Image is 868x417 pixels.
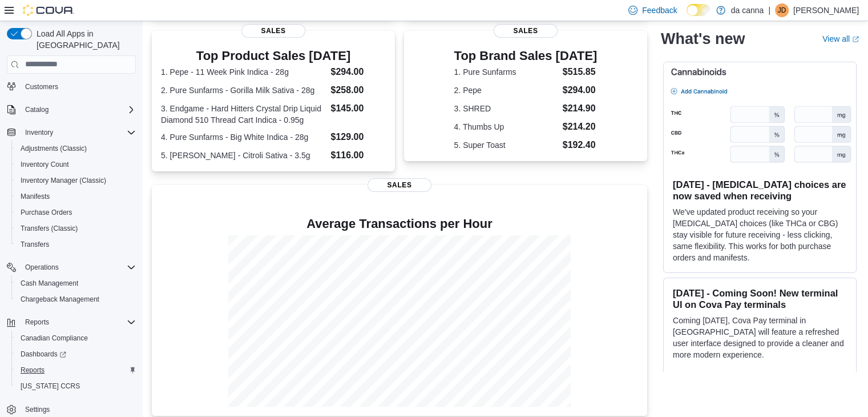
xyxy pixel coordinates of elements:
span: Transfers [16,238,136,251]
span: Settings [25,405,50,414]
span: Customers [25,82,58,91]
h4: Average Transactions per Hour [161,217,638,231]
a: Transfers [16,238,54,251]
span: Sales [494,24,558,38]
span: Cash Management [16,276,136,290]
a: Cash Management [16,276,83,290]
span: Operations [21,260,136,274]
span: Transfers (Classic) [16,222,136,235]
button: Reports [2,314,140,330]
a: [US_STATE] CCRS [16,379,84,393]
button: Customers [2,78,140,95]
span: Dashboards [16,347,136,361]
span: Washington CCRS [16,379,136,393]
dd: $145.00 [330,102,385,115]
dt: 3. SHRED [454,103,558,114]
span: Inventory Count [21,160,69,169]
span: Settings [21,402,136,416]
a: Settings [21,403,54,416]
button: Transfers [11,236,140,252]
button: Catalog [21,103,53,117]
p: [PERSON_NAME] [793,3,859,17]
a: Canadian Compliance [16,331,92,345]
dt: 1. Pure Sunfarms [454,66,558,78]
button: Operations [21,260,63,274]
a: Reports [16,363,49,377]
a: Purchase Orders [16,206,77,219]
button: Inventory Manager (Classic) [11,173,140,189]
span: Inventory Manager (Classic) [16,174,136,187]
span: Catalog [21,103,136,117]
button: Manifests [11,189,140,205]
span: Inventory Count [16,158,136,171]
dd: $129.00 [330,130,385,144]
span: Canadian Compliance [16,331,136,345]
button: Adjustments (Classic) [11,141,140,157]
span: Inventory [25,128,53,137]
a: Dashboards [11,346,140,362]
button: [US_STATE] CCRS [11,378,140,394]
a: Customers [21,80,63,94]
dd: $258.00 [330,83,385,97]
span: Sales [368,178,431,192]
a: Dashboards [16,347,71,361]
dt: 1. Pepe - 11 Week Pink Indica - 28g [161,66,326,78]
span: Reports [21,366,45,375]
dd: $515.85 [563,65,597,79]
span: Customers [21,79,136,94]
p: We've updated product receiving so your [MEDICAL_DATA] choices (like THCa or CBG) stay visible fo... [673,206,847,263]
dd: $116.00 [330,149,385,162]
a: Adjustments (Classic) [16,142,91,155]
button: Chargeback Management [11,291,140,307]
h2: What's new [661,30,745,48]
dd: $294.00 [563,83,597,97]
a: Inventory Count [16,158,74,171]
span: Purchase Orders [16,206,136,219]
span: Transfers [21,240,49,249]
button: Inventory Count [11,157,140,173]
dt: 4. Pure Sunfarms - Big White Indica - 28g [161,131,326,143]
span: [US_STATE] CCRS [21,382,80,391]
dd: $214.20 [563,120,597,134]
span: Reports [16,363,136,377]
span: Operations [25,263,59,272]
a: Transfers (Classic) [16,222,82,235]
button: Reports [21,315,54,329]
dt: 2. Pure Sunfarms - Gorilla Milk Sativa - 28g [161,85,326,96]
span: Adjustments (Classic) [16,142,136,155]
button: Reports [11,362,140,378]
dt: 5. Super Toast [454,139,558,151]
span: Feedback [642,5,677,16]
a: Inventory Manager (Classic) [16,174,111,187]
dt: 4. Thumbs Up [454,121,558,133]
p: da canna [731,3,764,17]
h3: [DATE] - [MEDICAL_DATA] choices are now saved when receiving [673,179,847,202]
svg: External link [852,36,859,43]
p: Coming [DATE], Cova Pay terminal in [GEOGRAPHIC_DATA] will feature a refreshed user interface des... [673,315,847,360]
span: Transfers (Classic) [21,224,78,233]
dt: 5. [PERSON_NAME] - Citroli Sativa - 3.5g [161,150,326,161]
span: Catalog [25,105,49,114]
p: | [768,3,770,17]
div: Jp Ding [775,3,789,17]
button: Operations [2,259,140,275]
span: Chargeback Management [21,295,99,304]
button: Canadian Compliance [11,330,140,346]
span: Dashboards [21,350,66,359]
span: Purchase Orders [21,208,72,217]
button: Purchase Orders [11,205,140,220]
span: Dark Mode [687,16,687,17]
span: Canadian Compliance [21,334,88,343]
button: Transfers (Classic) [11,220,140,236]
h3: Top Brand Sales [DATE] [454,49,597,63]
span: Load All Apps in [GEOGRAPHIC_DATA] [32,28,136,51]
dt: 2. Pepe [454,85,558,96]
span: Inventory Manager (Classic) [21,176,106,185]
h3: Top Product Sales [DATE] [161,49,386,63]
button: Catalog [2,102,140,118]
button: Inventory [2,125,140,141]
dd: $192.40 [563,138,597,152]
span: Adjustments (Classic) [21,144,87,153]
span: Chargeback Management [16,292,136,306]
img: Cova [23,5,74,16]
